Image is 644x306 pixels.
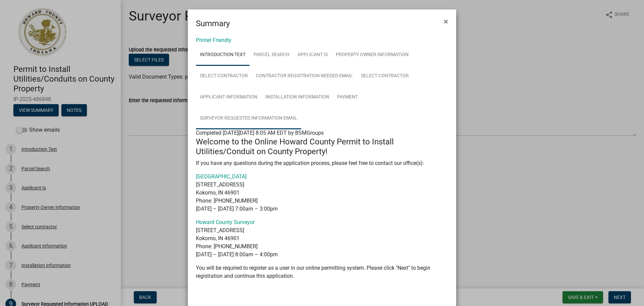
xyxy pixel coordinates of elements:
a: Parcel Search [250,44,293,66]
h4: Summary [196,17,230,30]
span: Completed [DATE][DATE] 8:05 AM EDT by BSMGroups [196,130,324,136]
a: Introduction Text [196,44,250,66]
a: Installation Information [261,87,333,108]
p: If you have any questions during the application process, please feel free to contact our office(s): [196,159,448,167]
a: Printer Friendly [196,37,231,43]
a: Select contractor [196,65,252,87]
a: Surveyor REQUESTED Information Email [196,108,301,129]
a: Payment [333,87,362,108]
span: × [444,17,448,26]
p: You will be required to register as a user in our online permitting system. Please click "Next" t... [196,264,448,280]
p: [STREET_ADDRESS] Kokomo, IN 46901 Phone: [PHONE_NUMBER] [DATE] – [DATE] 8:00am – 4:00pm [196,218,448,259]
a: Applicant Information [196,87,261,108]
a: Property Owner Information [332,44,413,66]
p: [STREET_ADDRESS] Kokomo, IN 46901 Phone: [PHONE_NUMBER] [DATE] – [DATE] 7:00am – 3:00pm [196,173,448,213]
a: Applicant Is [293,44,332,66]
a: [GEOGRAPHIC_DATA] [196,173,247,180]
a: Contractor Registration Needed Email [252,65,357,87]
a: Howard County Surveyor [196,219,255,225]
button: Close [438,12,453,31]
a: Select contractor [357,65,413,87]
h4: Welcome to the Online Howard County Permit to Install Utilities/Conduit on County Property! [196,137,448,157]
